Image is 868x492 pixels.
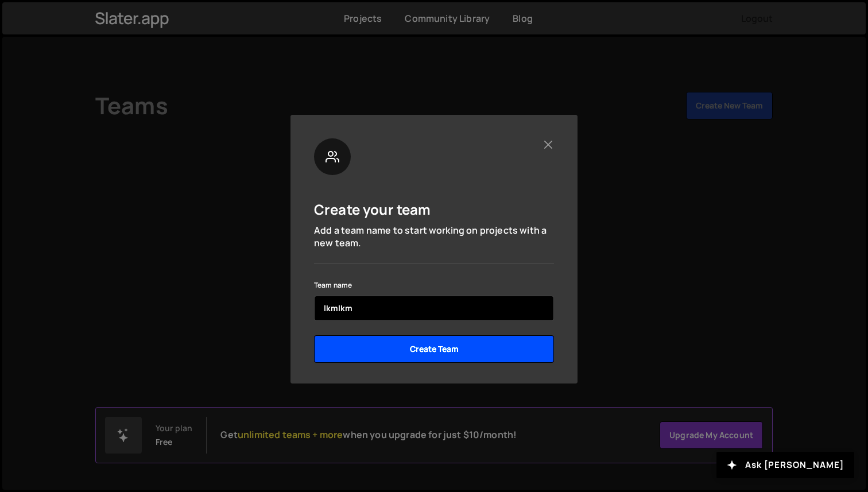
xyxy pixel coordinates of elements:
[314,335,554,363] input: Create Team
[716,452,854,478] button: Ask [PERSON_NAME]
[314,200,431,218] h5: Create your team
[314,280,352,291] label: Team name
[314,224,554,250] p: Add a team name to start working on projects with a new team.
[542,138,554,150] button: Close
[314,296,554,321] input: name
